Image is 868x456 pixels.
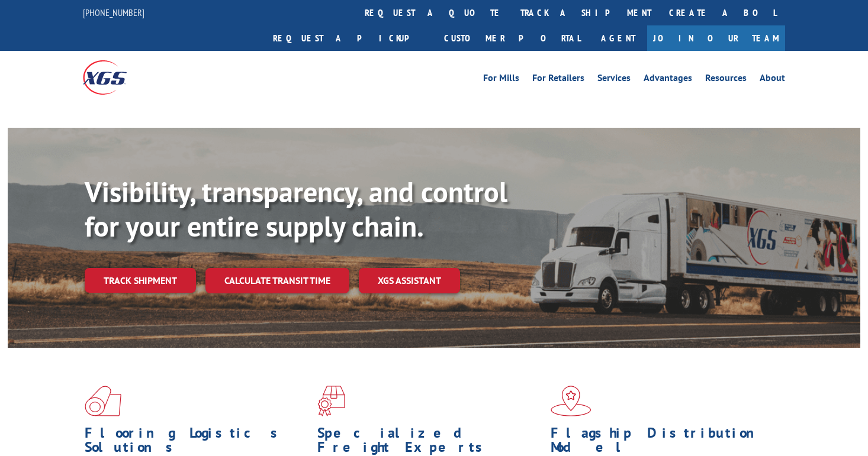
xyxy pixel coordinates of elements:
[760,73,785,86] a: About
[205,268,349,293] a: Calculate transit time
[597,73,631,86] a: Services
[647,25,785,51] a: Join Our Team
[85,268,196,293] a: Track shipment
[264,25,435,51] a: Request a pickup
[85,386,121,416] img: xgs-icon-total-supply-chain-intelligence-red
[532,73,584,86] a: For Retailers
[85,173,507,244] b: Visibility, transparency, and control for your entire supply chain.
[483,73,519,86] a: For Mills
[589,25,647,51] a: Agent
[705,73,747,86] a: Resources
[317,386,345,416] img: xgs-icon-focused-on-flooring-red
[83,7,144,18] a: [PHONE_NUMBER]
[644,73,692,86] a: Advantages
[359,268,460,293] a: XGS ASSISTANT
[551,386,591,416] img: xgs-icon-flagship-distribution-model-red
[435,25,589,51] a: Customer Portal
